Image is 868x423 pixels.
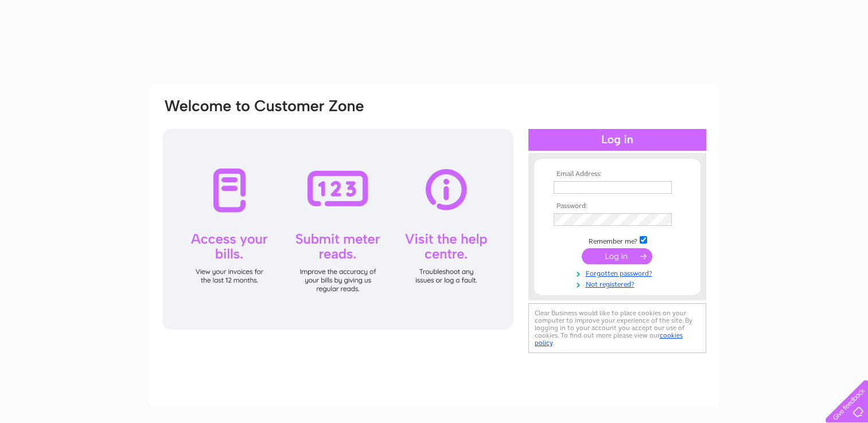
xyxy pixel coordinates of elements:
td: Remember me? [551,234,684,246]
a: cookies policy [535,331,683,347]
input: Submit [582,248,652,264]
a: Forgotten password? [554,267,684,278]
th: Password: [551,202,684,210]
th: Email Address: [551,170,684,178]
a: Not registered? [554,278,684,289]
div: Clear Business would like to place cookies on your computer to improve your experience of the sit... [528,303,706,353]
